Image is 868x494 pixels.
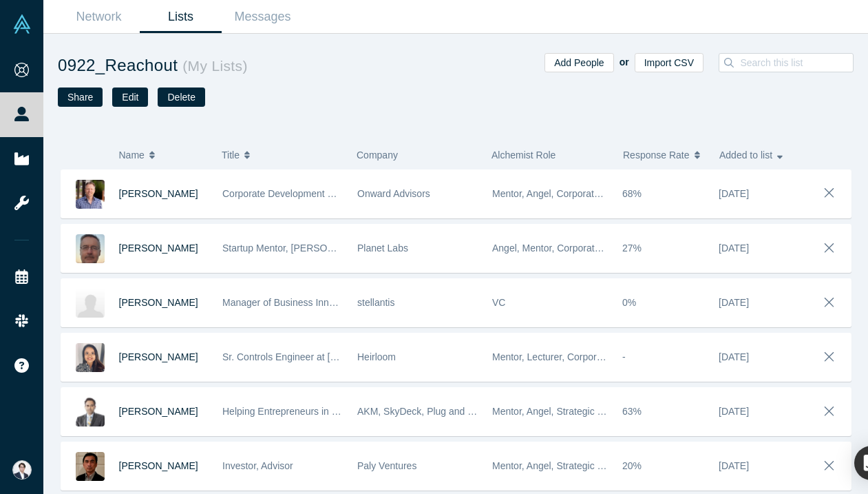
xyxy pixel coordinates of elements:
b: or [620,56,629,68]
img: Yifan Tang's Profile Image [76,452,105,481]
button: Add People [544,53,613,72]
img: Alchemist Vault Logo [12,14,32,34]
a: Messages [222,1,304,33]
span: Added to list [719,141,772,169]
span: [DATE] [719,243,749,254]
span: Investor, Advisor [222,460,293,471]
a: Lists [140,1,222,33]
span: Heirloom [357,351,396,362]
span: [DATE] [719,460,749,471]
span: Response Rate [623,141,690,169]
span: 68% [622,188,642,199]
a: [PERSON_NAME] [119,351,198,362]
span: [DATE] [719,297,749,308]
img: Sebastien Henot's Profile Image [76,289,105,318]
button: Edit [112,88,148,107]
a: [PERSON_NAME] [119,297,198,308]
a: [PERSON_NAME] [119,406,198,417]
span: Planet Labs [357,243,408,254]
span: 20% [622,460,642,471]
span: [DATE] [719,188,749,199]
span: stellantis [357,297,394,308]
span: Corporate Development Professional | ex-Visa, Autodesk, Synopsys, Bright Machines [222,188,586,199]
span: [DATE] [719,406,749,417]
button: Response Rate [623,141,705,169]
span: Alchemist Role [491,150,555,161]
img: Eisuke Shimizu's Account [12,460,32,480]
span: Sr. Controls Engineer at [GEOGRAPHIC_DATA], Sr. Advanced Automation Engineer at Tesla [222,351,617,362]
button: Title [222,141,342,169]
button: Added to list [719,141,801,169]
img: Bill Lesieur's Profile Image [76,234,105,263]
h1: 0922_Reachout [58,53,456,78]
img: Josh Ewing's Profile Image [76,180,105,209]
span: [DATE] [719,351,749,362]
button: Name [119,141,208,169]
a: [PERSON_NAME] [119,243,198,254]
button: Delete [158,88,204,107]
button: Share [58,88,103,107]
span: Company [357,150,398,161]
span: Mentor, Lecturer, Corporate Innovator [492,351,653,362]
span: Mentor, Angel, Strategic Investor, Channel Partner, Industry Analyst [492,460,779,471]
small: ( My Lists ) [178,58,248,74]
a: [PERSON_NAME] [119,188,198,199]
span: 0% [622,297,636,308]
a: [PERSON_NAME] [119,460,198,471]
img: Amitt Mehta's Profile Image [76,398,105,426]
span: Manager of Business Innovation [222,297,360,308]
span: Onward Advisors [357,188,430,199]
span: Title [222,141,240,169]
span: Paly Ventures [357,460,416,471]
span: AKM, SkyDeck, Plug and Play [357,406,487,417]
button: Import CSV [635,53,703,72]
span: Startup Mentor, [PERSON_NAME], & Ventures Advisor [222,243,457,254]
span: 27% [622,243,642,254]
img: Riddhi Padariya's Profile Image [76,343,105,372]
input: Search this list [739,54,862,72]
span: - [622,351,626,362]
span: Name [119,141,145,169]
a: Network [58,1,140,33]
span: Mentor, Angel, Corporate Innovator, Channel Partner, Freelancer / Consultant [492,188,822,199]
span: 63% [622,406,642,417]
span: Helping Entrepreneurs in Becoming the Best Versions of Themselves [222,406,518,417]
span: VC [492,297,505,308]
